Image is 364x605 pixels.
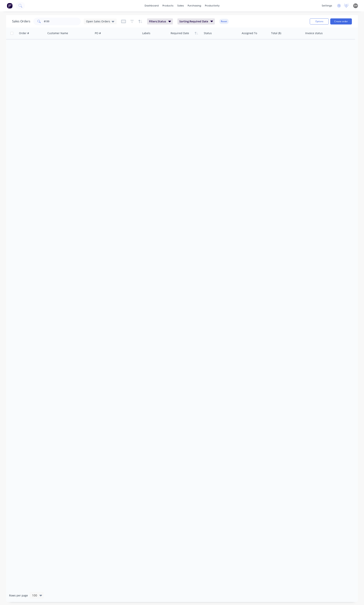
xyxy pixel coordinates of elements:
div: Total ($) [271,31,281,35]
span: Open Sales Orders [86,19,110,23]
span: Rows per page [9,594,28,597]
input: Search... [44,18,81,25]
img: Factory [7,3,13,9]
div: sales [175,3,186,9]
button: Reset [219,19,229,24]
button: Sorting:Required Date [177,18,215,24]
a: dashboard [143,3,161,9]
div: productivity [203,3,221,9]
div: settings [320,3,334,9]
button: Options [310,18,329,24]
span: Filters: Status [149,20,166,23]
div: products [161,3,175,9]
div: purchasing [186,3,203,9]
span: Sorting: Required Date [179,20,208,23]
button: Create order [330,18,352,24]
div: Customer Name [47,31,68,35]
div: PO # [95,31,101,35]
div: Required Date [171,31,189,35]
div: Order # [19,31,29,35]
div: Status [204,31,212,35]
button: Filters:Status [147,18,173,24]
div: Assigned To [242,31,257,35]
h1: Sales Orders [12,20,30,23]
span: DH [354,4,357,7]
div: Labels [142,31,150,35]
div: Invoice status [305,31,323,35]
